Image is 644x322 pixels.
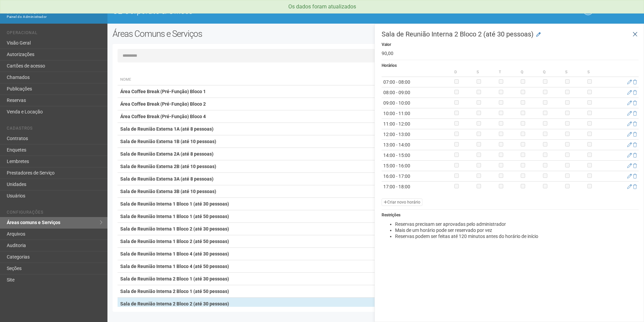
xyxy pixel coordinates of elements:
th: S [586,68,608,77]
td: 10:00 - 11:00 [382,108,453,119]
a: Editar horário [627,184,632,189]
strong: Sala de Reunião Interna 2 Bloco 2 (até 30 pessoas) [120,301,229,306]
li: Cadastros [7,126,102,133]
td: 15:00 - 16:00 [382,161,453,171]
a: Excluir horário [633,163,637,168]
h5: Restrições [382,213,639,217]
strong: Sala de Reunião Interna 1 Bloco 1 (até 50 pessoas) [120,214,229,219]
strong: Área Coffee Break (Pré-Função) Bloco 2 [120,101,206,107]
li: Configurações [7,210,102,217]
strong: Sala de Reunião Interna 2 Bloco 1 (até 50 pessoas) [120,289,229,294]
td: 13:00 - 14:00 [382,140,453,150]
strong: Sala de Reunião Externa 2B (até 10 pessoas) [120,164,216,169]
li: Operacional [7,30,102,37]
strong: Sala de Reunião Externa 1A (até 8 pessoas) [120,126,214,132]
h3: Sala de Reunião Interna 2 Bloco 2 (até 30 pessoas) [382,31,639,37]
a: Editar horário [627,111,632,116]
a: Excluir horário [633,90,637,95]
strong: Sala de Reunião Externa 3A (até 8 pessoas) [120,176,214,182]
strong: Sala de Reunião Interna 1 Bloco 2 (até 50 pessoas) [120,239,229,244]
a: Editar horário [627,121,632,127]
a: Excluir horário [633,184,637,189]
a: Excluir horário [633,142,637,147]
a: Excluir horário [633,173,637,179]
div: Painel do Administrador [7,14,102,20]
td: 08:00 - 09:00 [382,87,453,98]
strong: Sala de Reunião Interna 2 Bloco 1 (até 30 pessoas) [120,276,229,281]
li: Mais de um horário pode ser reservado por vez [395,227,639,233]
th: D [453,68,475,77]
a: Excluir horário [633,100,637,106]
td: 17:00 - 18:00 [382,182,453,192]
h2: Áreas Comuns e Serviços [112,29,326,39]
li: 90,00 [382,50,639,56]
a: Excluir horário [633,121,637,127]
li: Reservas podem ser feitas até 120 minutos antes do horário de início [395,233,639,239]
a: Editar horário [627,142,632,147]
li: Reservas precisam ser aprovadas pelo administrador [395,221,639,227]
h5: Valor [382,43,639,47]
td: 11:00 - 12:00 [382,119,453,129]
strong: Área Coffee Break (Pré-Função) Bloco 1 [120,89,206,94]
td: 16:00 - 17:00 [382,171,453,182]
strong: Área Coffee Break (Pré-Função) Bloco 4 [120,114,206,119]
strong: Sala de Reunião Interna 1 Bloco 4 (até 30 pessoas) [120,251,229,257]
strong: Sala de Reunião Interna 1 Bloco 4 (até 50 pessoas) [120,264,229,269]
strong: Sala de Reunião Externa 3B (até 10 pessoas) [120,189,216,194]
th: Q [541,68,563,77]
a: Editar horário [627,163,632,168]
h1: O2 Corporate & Offices [112,7,371,16]
th: Nome [118,74,485,85]
td: 09:00 - 10:00 [382,98,453,108]
strong: Sala de Reunião Interna 1 Bloco 1 (até 30 pessoas) [120,201,229,207]
td: 14:00 - 15:00 [382,150,453,161]
strong: Sala de Reunião Interna 1 Bloco 2 (até 30 pessoas) [120,226,229,232]
a: Editar horário [627,132,632,137]
a: Editar horário [627,153,632,158]
a: Excluir horário [633,132,637,137]
strong: Sala de Reunião Externa 2A (até 8 pessoas) [120,151,214,157]
a: Editar horário [627,79,632,85]
a: Excluir horário [633,79,637,85]
th: Q [519,68,541,77]
h5: Horários [382,63,639,68]
th: S [475,68,497,77]
td: 12:00 - 13:00 [382,129,453,140]
a: Excluir horário [633,111,637,116]
a: Excluir horário [633,153,637,158]
a: Editar horário [627,90,632,95]
a: Criar novo horário [382,198,422,206]
a: Editar horário [627,100,632,106]
th: T [497,68,519,77]
a: Editar horário [627,173,632,179]
td: 07:00 - 08:00 [382,77,453,87]
th: S [563,68,586,77]
a: Modificar Área comum [536,31,541,38]
strong: Sala de Reunião Externa 1B (até 10 pessoas) [120,139,216,144]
